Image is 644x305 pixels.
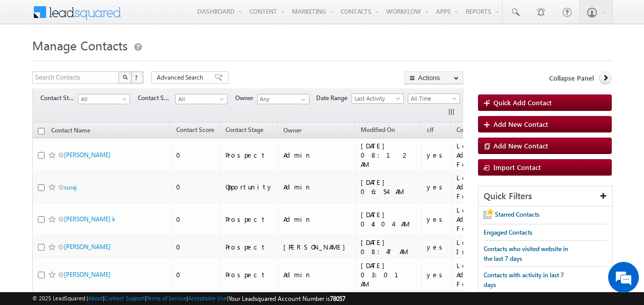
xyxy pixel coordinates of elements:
a: Modified On [356,124,400,138]
div: yes [427,242,446,252]
div: Opportunity [225,182,274,192]
button: Actions [404,71,463,84]
a: Last Activity [351,93,404,104]
a: Contact Origin [451,124,501,138]
span: Collapse Panel [549,73,594,83]
a: Contact Score [171,124,219,138]
div: [DATE] 08:47 AM [361,238,417,256]
a: All [78,94,130,104]
div: [DATE] 06:54 AM [361,178,417,196]
a: Contact Stage [220,124,268,138]
img: Search [122,74,128,80]
span: Your Leadsquared Account Number is [228,295,345,302]
div: Admin [283,270,350,279]
a: clf [422,124,439,138]
span: Owner [283,126,301,134]
div: Lead Add Form [456,261,500,289]
span: Import Contact [493,163,541,171]
a: suraj [64,183,77,191]
div: Lead Import [456,238,500,256]
input: Type to Search [257,94,309,104]
span: Modified On [361,126,395,134]
div: Prospect [225,242,274,252]
a: [PERSON_NAME] [64,271,111,278]
span: Contact Stage [225,126,263,134]
span: All [78,94,127,104]
span: Date Range [316,93,351,103]
span: Contacts with activity in last 7 days [484,271,564,289]
div: yes [427,215,446,224]
div: 0 [176,215,215,224]
input: Check all records [38,128,45,135]
div: Admin [283,150,350,160]
div: [PERSON_NAME] [283,242,350,252]
div: Lead Add Form [456,173,500,201]
span: clf [427,126,433,134]
div: Admin [283,182,350,192]
div: Lead Add Form [456,205,500,233]
span: Add New Contact [493,120,548,128]
div: yes [427,270,446,279]
span: Manage Contacts [32,37,128,53]
span: ? [135,73,139,82]
span: Last Activity [352,94,401,103]
div: Admin [283,215,350,224]
div: 0 [176,270,215,279]
a: All [175,94,227,104]
div: [DATE] 03:01 AM [361,261,417,289]
button: ? [131,71,143,84]
span: Contact Stage [40,93,78,103]
a: [PERSON_NAME] k [64,215,115,223]
div: [DATE] 04:04 AM [361,210,417,228]
a: Contact Support [105,295,145,301]
div: Prospect [225,270,274,279]
a: Contact Name [46,125,95,138]
span: Add New Contact [493,141,548,150]
div: 0 [176,150,215,160]
span: © 2025 LeadSquared | | | | | [32,294,345,303]
div: 0 [176,242,215,252]
a: Show All Items [296,94,308,105]
div: yes [427,182,446,192]
span: All [176,94,224,104]
span: Contacts who visited website in the last 7 days [484,245,568,262]
div: 0 [176,182,215,192]
a: All Time [408,93,460,104]
span: Contact Score [176,126,214,134]
span: Starred Contacts [495,211,539,218]
div: [DATE] 08:12 AM [361,141,417,169]
span: Contact Origin [456,126,496,134]
a: Acceptable Use [188,295,227,301]
a: [PERSON_NAME] [64,151,111,159]
div: yes [427,150,446,160]
span: Owner [235,93,257,103]
a: About [88,295,103,301]
span: 78057 [330,295,345,302]
span: Advanced Search [157,73,206,82]
span: Engaged Contacts [484,228,532,236]
div: Lead Add Form [456,141,500,169]
span: Contact Source [138,93,175,103]
span: All Time [408,94,457,103]
div: Quick Filters [479,186,612,206]
span: Quick Add Contact [493,98,552,107]
div: Prospect [225,215,274,224]
div: Prospect [225,150,274,160]
a: [PERSON_NAME] [64,243,111,251]
a: Terms of Service [147,295,186,301]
